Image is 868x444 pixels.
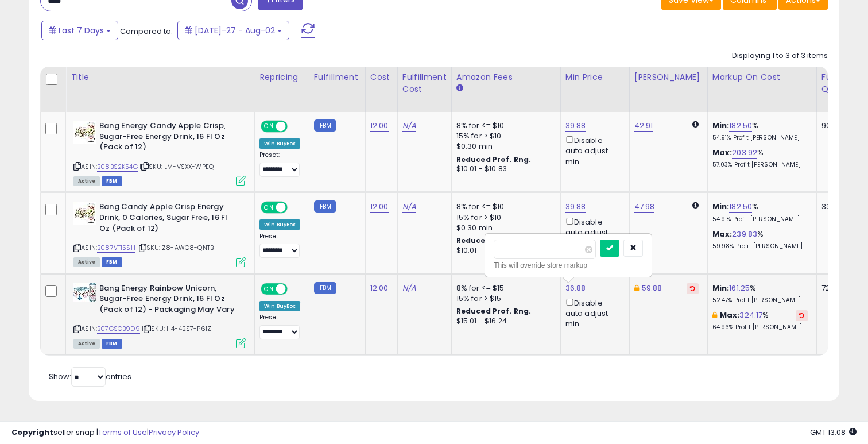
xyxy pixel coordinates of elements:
[259,151,300,177] div: Preset:
[712,202,808,223] div: %
[73,202,96,225] img: 51WsSc6SnmL._SL40_.jpg
[73,121,246,184] div: ASIN:
[821,71,861,95] div: Fulfillable Quantity
[73,121,96,144] img: 51WsSc6SnmL._SL40_.jpg
[195,25,275,36] span: [DATE]-27 - Aug-02
[732,147,757,159] a: 203.92
[177,21,289,40] button: [DATE]-27 - Aug-02
[732,229,757,240] a: 239.83
[494,260,643,271] div: This will override store markup
[314,119,336,132] small: FBM
[139,162,214,171] span: | SKU: LM-VSXX-WPEQ
[262,203,276,213] span: ON
[729,283,750,294] a: 161.25
[707,67,816,112] th: The percentage added to the cost of goods (COGS) that forms the calculator for Min & Max prices.
[456,283,552,294] div: 8% for <= $15
[286,203,304,213] span: OFF
[456,306,532,316] b: Reduced Prof. Rng.
[712,283,730,294] b: Min:
[286,284,304,294] span: OFF
[565,283,586,294] a: 36.88
[712,215,808,223] p: 54.91% Profit [PERSON_NAME]
[402,120,416,132] a: N/A
[71,71,250,83] div: Title
[565,296,621,330] div: Disable auto adjust min
[456,121,552,131] div: 8% for <= $10
[565,215,621,249] div: Disable auto adjust min
[370,201,389,213] a: 12.00
[370,283,389,294] a: 12.00
[456,141,552,152] div: $0.30 min
[102,257,122,267] span: FBM
[402,71,447,95] div: Fulfillment Cost
[262,122,276,132] span: ON
[712,71,812,83] div: Markup on Cost
[456,131,552,141] div: 15% for > $10
[634,71,703,83] div: [PERSON_NAME]
[314,71,361,83] div: Fulfillment
[565,71,625,83] div: Min Price
[712,242,808,250] p: 59.98% Profit [PERSON_NAME]
[102,176,122,186] span: FBM
[565,120,586,132] a: 39.88
[402,283,416,294] a: N/A
[41,21,118,40] button: Last 7 Days
[642,283,662,294] a: 59.88
[99,202,239,237] b: Bang Candy Apple Crisp Energy Drink, 0 Calories, Sugar Free, 16 Fl Oz (Pack of 12)
[370,120,389,132] a: 12.00
[732,51,828,61] div: Displaying 1 to 3 of 3 items
[712,229,808,250] div: %
[142,324,211,333] span: | SKU: H4-42S7-P61Z
[73,283,246,347] div: ASIN:
[120,26,173,37] span: Compared to:
[73,257,100,267] span: All listings currently available for purchase on Amazon
[456,246,552,256] div: $10.01 - $10.83
[370,71,393,83] div: Cost
[712,134,808,142] p: 54.91% Profit [PERSON_NAME]
[712,147,733,158] b: Max:
[456,316,552,326] div: $15.01 - $16.24
[634,201,655,213] a: 47.98
[712,283,808,304] div: %
[314,200,336,213] small: FBM
[73,176,100,186] span: All listings currently available for purchase on Amazon
[456,294,552,304] div: 15% for > $15
[712,148,808,169] div: %
[712,323,808,331] p: 64.96% Profit [PERSON_NAME]
[456,71,556,83] div: Amazon Fees
[456,223,552,233] div: $0.30 min
[402,201,416,213] a: N/A
[286,122,304,132] span: OFF
[99,121,239,156] b: Bang Energy Candy Apple Crisp, Sugar-Free Energy Drink, 16 Fl Oz (Pack of 12)
[259,301,300,311] div: Win BuyBox
[712,296,808,304] p: 52.47% Profit [PERSON_NAME]
[11,427,53,438] strong: Copyright
[59,25,104,36] span: Last 7 Days
[97,162,138,172] a: B08BS2K54G
[456,164,552,174] div: $10.01 - $10.83
[102,339,122,349] span: FBM
[456,155,532,164] b: Reduced Prof. Rng.
[712,161,808,169] p: 57.03% Profit [PERSON_NAME]
[712,121,808,142] div: %
[456,213,552,223] div: 15% for > $10
[73,283,96,302] img: 51Kx+0EWMAL._SL40_.jpg
[565,134,621,167] div: Disable auto adjust min
[810,427,857,438] span: 2025-08-15 13:08 GMT
[314,282,336,294] small: FBM
[97,243,135,253] a: B087VT15SH
[259,71,304,83] div: Repricing
[729,201,752,213] a: 182.50
[821,202,857,212] div: 33
[73,202,246,265] div: ASIN:
[720,310,740,321] b: Max:
[137,243,214,252] span: | SKU: Z8-AWC8-QNTB
[712,310,808,331] div: %
[729,120,752,132] a: 182.50
[634,120,653,132] a: 42.91
[149,427,199,438] a: Privacy Policy
[456,202,552,212] div: 8% for <= $10
[99,283,239,318] b: Bang Energy Rainbow Unicorn, Sugar-Free Energy Drink, 16 Fl Oz (Pack of 12) - Packaging May Vary
[262,284,276,294] span: ON
[821,283,857,294] div: 72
